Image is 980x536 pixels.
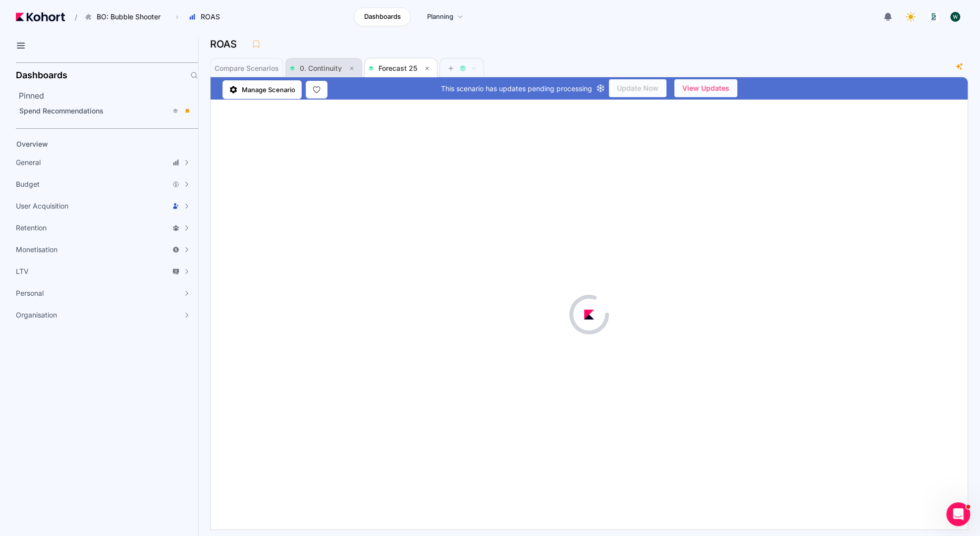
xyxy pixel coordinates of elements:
a: Planning [417,7,474,26]
span: Compare Scenarios [215,65,279,72]
a: Manage Scenario [222,80,302,99]
h3: ROAS [210,39,243,49]
button: View Updates [674,79,737,97]
span: Retention [16,223,47,233]
a: Dashboards [354,7,411,26]
span: ROAS [201,12,220,22]
a: Overview [13,137,181,152]
a: Spend Recommendations [16,104,195,118]
span: This scenario has updates pending processing [441,83,592,94]
span: User Acquisition [16,201,68,211]
span: Dashboards [364,12,400,22]
img: Kohort logo [16,12,65,21]
span: Forecast 25 [379,64,417,72]
span: Personal [16,288,44,298]
span: › [174,13,180,21]
span: LTV [16,267,29,276]
span: General [16,158,41,167]
img: logo_logo_images_1_20240607072359498299_20240828135028712857.jpeg [928,12,938,22]
span: 0. Continuity [300,64,342,72]
span: Organisation [16,310,57,320]
span: / [67,12,77,22]
h2: Pinned [19,90,198,102]
span: Budget [16,179,40,189]
span: Planning [427,12,453,22]
button: ROAS [183,8,230,25]
span: Spend Recommendations [19,107,104,115]
span: View Updates [682,81,729,96]
span: BO: Bubble Shooter [97,12,161,22]
h2: Dashboards [16,71,67,80]
span: Overview [16,140,48,148]
button: BO: Bubble Shooter [79,8,171,25]
iframe: Intercom live chat [946,502,970,526]
span: Monetisation [16,245,57,255]
span: Manage Scenario [242,85,295,95]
